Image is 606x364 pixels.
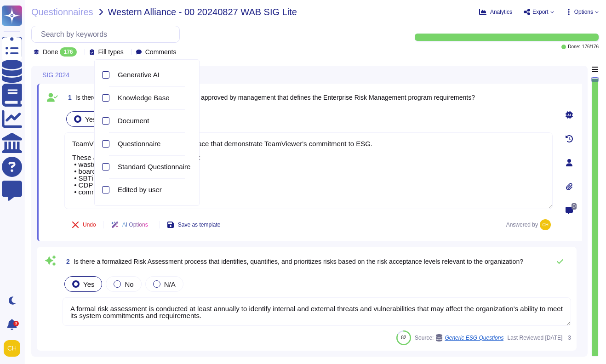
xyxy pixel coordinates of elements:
button: user [2,338,27,358]
div: Document [118,117,190,125]
span: Generative AI [118,71,160,79]
span: Knowledge Base [118,94,170,102]
span: 2 [63,258,70,265]
span: Options [574,9,593,15]
span: No [125,280,133,288]
span: Fill types [98,49,124,55]
div: 176 [60,47,76,57]
span: Answered by [506,222,538,227]
span: Edited by user [118,186,162,194]
span: Last Reviewed [DATE] [507,335,562,341]
span: Western Alliance - 00 20240827 WAB SIG Lite [108,7,297,17]
div: Knowledge Base [118,94,190,102]
span: 176 / 176 [582,45,599,49]
div: Generative AI [118,71,190,79]
span: Is there a formalized risk governance policy approved by management that defines the Enterprise R... [75,94,475,101]
span: Questionnaire [118,140,160,148]
div: Edited by user [114,180,194,200]
span: Export [532,9,549,15]
span: Done [43,49,58,55]
div: Edited by user [118,186,190,194]
div: Questionnaire [118,140,190,148]
span: Undo [83,222,96,227]
span: 3 [566,335,571,341]
span: 0 [572,203,577,210]
span: Is there a formalized Risk Assessment process that identifies, quantifies, and prioritizes risks ... [74,258,523,265]
input: Search by keywords [36,26,179,42]
div: Knowledge Base [114,88,194,108]
span: Done: [568,45,580,49]
span: Questionnaires [31,7,93,17]
button: Undo [64,216,103,234]
div: 3 [13,321,19,326]
span: Standard Questionnaire [118,163,190,171]
span: Yes [83,280,94,288]
span: Analytics [490,9,512,15]
span: Generic ESG Questions [445,335,503,341]
span: Yes [85,115,96,123]
span: AI Options [122,222,148,227]
span: Document [118,117,149,125]
div: Questionnaire [114,134,194,154]
span: N/A [164,280,176,288]
span: SIG 2024 [42,72,69,78]
div: Standard Questionnaire [114,157,194,177]
div: Generative AI [114,65,194,85]
span: Comments [145,49,177,55]
div: Document [114,111,194,131]
span: 1 [64,94,72,101]
img: user [540,219,551,230]
button: Save as template [160,216,228,234]
button: Analytics [479,8,512,16]
span: 82 [401,335,406,340]
span: Save as template [178,222,221,227]
textarea: A formal risk assessment is conducted at least annually to identify internal and external threats... [63,297,571,326]
span: Source: [415,334,503,341]
img: user [4,340,20,357]
textarea: TeamViewer has many ESG policies in place that demonstrate TeamViewer's commitment to ESG. These ... [64,132,553,209]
